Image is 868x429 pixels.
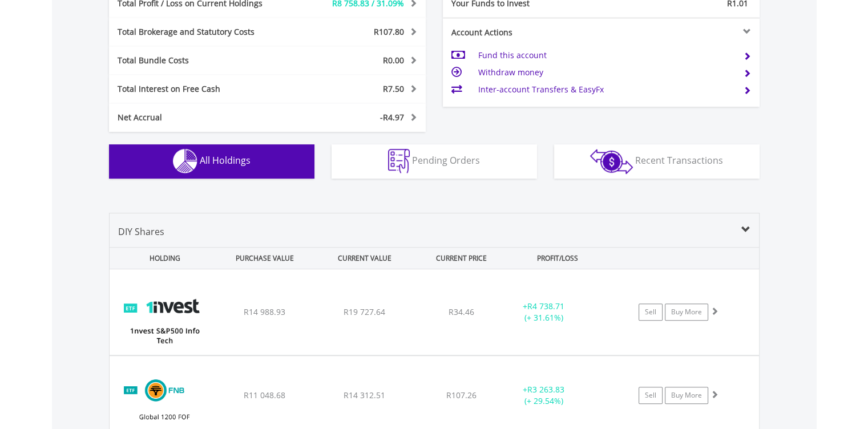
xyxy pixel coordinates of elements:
span: All Holdings [200,154,251,167]
span: R14 312.51 [344,390,385,400]
span: DIY Shares [118,225,164,238]
div: CURRENT PRICE [415,248,506,269]
div: Account Actions [443,27,601,38]
img: holdings-wht.png [173,149,197,173]
span: R19 727.64 [344,306,385,317]
div: PROFIT/LOSS [509,248,607,269]
span: -R4.97 [380,112,404,123]
span: Recent Transactions [635,154,723,167]
td: Withdraw money [478,64,734,81]
a: Sell [639,303,663,321]
button: Recent Transactions [554,144,760,179]
div: Total Brokerage and Statutory Costs [109,26,294,38]
div: PURCHASE VALUE [216,248,314,269]
a: Buy More [665,303,708,321]
div: HOLDING [110,248,214,269]
span: R34.46 [449,306,474,317]
span: R3 263.83 [527,384,564,395]
div: Total Interest on Free Cash [109,83,294,95]
a: Sell [639,387,663,404]
td: Inter-account Transfers & EasyFx [478,81,734,98]
img: pending_instructions-wht.png [388,149,410,173]
span: R107.80 [374,26,404,37]
div: Net Accrual [109,112,294,123]
span: R14 988.93 [244,306,285,317]
span: Pending Orders [412,154,480,167]
div: + (+ 29.54%) [501,384,587,407]
span: R11 048.68 [244,390,285,400]
img: TFSA.ETF5IT.png [115,284,213,352]
img: transactions-zar-wht.png [590,149,633,174]
div: + (+ 31.61%) [501,301,587,323]
div: CURRENT VALUE [316,248,414,269]
div: Total Bundle Costs [109,55,294,66]
a: Buy More [665,387,708,404]
span: R4 738.71 [527,301,564,311]
span: R0.00 [383,55,404,66]
span: R107.26 [446,390,477,400]
span: R7.50 [383,83,404,94]
button: Pending Orders [332,144,537,179]
button: All Holdings [109,144,314,179]
td: Fund this account [478,47,734,64]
